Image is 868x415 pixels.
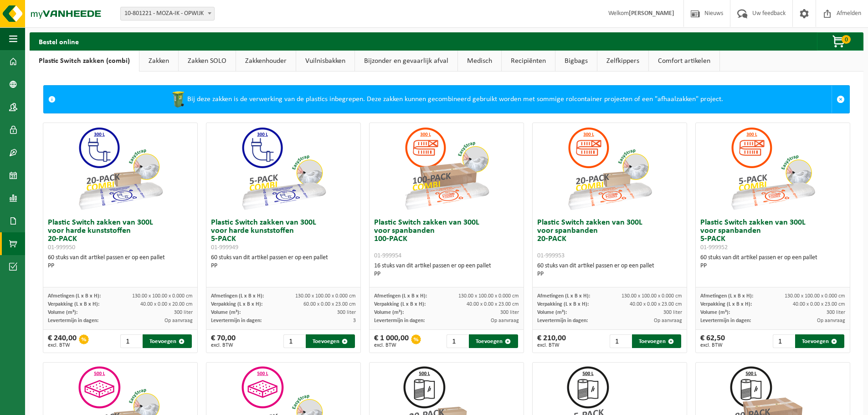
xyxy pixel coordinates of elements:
button: Toevoegen [632,334,681,348]
span: excl. BTW [48,343,77,348]
span: 300 liter [174,310,193,315]
span: excl. BTW [211,343,236,348]
h3: Plastic Switch zakken van 300L voor spanbanden 20-PACK [537,219,682,260]
button: Toevoegen [306,334,355,348]
div: PP [211,262,356,270]
div: 60 stuks van dit artikel passen er op een pallet [537,262,682,278]
div: 60 stuks van dit artikel passen er op een pallet [700,254,845,270]
img: 01-999952 [727,123,818,214]
span: Op aanvraag [164,318,193,323]
span: 40.00 x 0.00 x 20.00 cm [140,302,193,307]
span: 300 liter [663,310,682,315]
span: 40.00 x 0.00 x 23.00 cm [630,302,682,307]
span: Op aanvraag [654,318,682,323]
span: 300 liter [337,310,356,315]
span: Op aanvraag [817,318,845,323]
div: € 210,00 [537,334,566,348]
input: 1 [120,334,142,348]
div: € 1 000,00 [374,334,409,348]
span: 300 liter [827,310,845,315]
span: 01-999952 [700,244,728,251]
img: 01-999953 [564,123,655,214]
div: € 240,00 [48,334,77,348]
span: 01-999953 [537,252,565,259]
span: Verpakking (L x B x H): [374,302,426,307]
span: 130.00 x 100.00 x 0.000 cm [621,293,682,299]
h3: Plastic Switch zakken van 300L voor spanbanden 5-PACK [700,219,845,251]
input: 1 [610,334,631,348]
button: 0 [817,32,863,51]
span: 300 liter [500,310,519,315]
img: 01-999950 [75,123,166,214]
span: Afmetingen (L x B x H): [374,293,427,299]
span: Levertermijn in dagen: [537,318,588,323]
span: Verpakking (L x B x H): [211,302,262,307]
span: Levertermijn in dagen: [374,318,425,323]
a: Recipiënten [502,51,555,72]
span: 10-801221 - MOZA-IK - OPWIJK [120,7,215,20]
a: Comfort artikelen [649,51,719,72]
div: PP [374,270,519,278]
a: Zelfkippers [597,51,648,72]
span: Verpakking (L x B x H): [48,302,99,307]
span: 01-999949 [211,244,238,251]
span: 130.00 x 100.00 x 0.000 cm [458,293,519,299]
span: Volume (m³): [537,310,567,315]
span: Afmetingen (L x B x H): [211,293,264,299]
span: 130.00 x 100.00 x 0.000 cm [785,293,845,299]
span: 60.00 x 0.00 x 23.00 cm [303,302,356,307]
img: WB-0240-HPE-GN-50.png [169,90,187,108]
span: Levertermijn in dagen: [211,318,262,323]
div: PP [700,262,845,270]
input: 1 [283,334,305,348]
a: Plastic Switch zakken (combi) [30,51,139,72]
div: 60 stuks van dit artikel passen er op een pallet [211,254,356,270]
div: 60 stuks van dit artikel passen er op een pallet [48,254,193,270]
span: Volume (m³): [48,310,77,315]
span: excl. BTW [700,343,725,348]
input: 1 [773,334,794,348]
h3: Plastic Switch zakken van 300L voor harde kunststoffen 20-PACK [48,219,193,251]
a: Zakken [139,51,178,72]
div: € 70,00 [211,334,236,348]
span: 40.00 x 0.00 x 23.00 cm [793,302,845,307]
a: Bigbags [555,51,597,72]
a: Sluit melding [832,86,849,113]
button: Toevoegen [469,334,518,348]
a: Zakken SOLO [179,51,236,72]
div: Bij deze zakken is de verwerking van de plastics inbegrepen. Deze zakken kunnen gecombineerd gebr... [60,86,832,113]
span: Levertermijn in dagen: [700,318,751,323]
div: € 62,50 [700,334,725,348]
span: Afmetingen (L x B x H): [48,293,101,299]
strong: [PERSON_NAME] [629,10,674,17]
div: PP [48,262,193,270]
span: Volume (m³): [211,310,241,315]
span: Levertermijn in dagen: [48,318,98,323]
span: Volume (m³): [374,310,404,315]
span: Verpakking (L x B x H): [537,302,589,307]
a: Medisch [458,51,501,72]
button: Toevoegen [795,334,844,348]
div: 16 stuks van dit artikel passen er op een pallet [374,262,519,278]
a: Bijzonder en gevaarlijk afval [355,51,457,72]
h3: Plastic Switch zakken van 300L voor spanbanden 100-PACK [374,219,519,260]
span: Op aanvraag [491,318,519,323]
span: Verpakking (L x B x H): [700,302,752,307]
span: Afmetingen (L x B x H): [700,293,753,299]
span: 130.00 x 100.00 x 0.000 cm [132,293,193,299]
a: Vuilnisbakken [296,51,354,72]
span: 3 [353,318,356,323]
span: 10-801221 - MOZA-IK - OPWIJK [121,7,214,20]
span: excl. BTW [537,343,566,348]
iframe: chat widget [5,395,152,415]
span: 40.00 x 0.00 x 23.00 cm [467,302,519,307]
span: excl. BTW [374,343,409,348]
h2: Bestel online [30,32,88,50]
span: 01-999954 [374,252,401,259]
span: 0 [842,35,851,44]
h3: Plastic Switch zakken van 300L voor harde kunststoffen 5-PACK [211,219,356,251]
button: Toevoegen [143,334,192,348]
a: Zakkenhouder [236,51,296,72]
div: PP [537,270,682,278]
span: Afmetingen (L x B x H): [537,293,590,299]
